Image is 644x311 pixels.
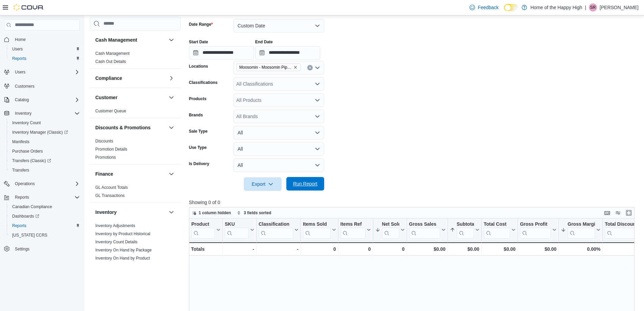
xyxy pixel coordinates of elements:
[409,245,446,253] div: $0.00
[9,138,80,146] span: Manifests
[95,59,126,64] a: Cash Out Details
[95,51,129,56] span: Cash Management
[625,209,633,217] button: Enter fullscreen
[12,82,80,90] span: Customers
[12,149,43,154] span: Purchase Orders
[307,65,313,70] button: Clear input
[234,158,324,172] button: All
[12,109,80,117] span: Inventory
[520,221,551,228] div: Gross Profit
[95,94,166,101] button: Customer
[255,46,320,60] input: Press the down key to open a popover containing a calendar.
[191,221,215,228] div: Product
[90,137,181,164] div: Discounts & Promotions
[1,81,82,91] button: Customers
[95,247,152,253] span: Inventory On Hand by Package
[478,4,498,11] span: Feedback
[239,64,292,71] span: Moosomin - Moosomin Pipestone - Fire & Flower
[409,221,440,228] div: Gross Sales
[568,221,595,228] div: Gross Margin
[259,221,299,239] button: Classification
[9,54,80,63] span: Reports
[189,112,203,118] label: Brands
[189,129,208,134] label: Sale Type
[95,139,113,143] a: Discounts
[340,221,371,239] button: Items Ref
[600,3,639,12] p: [PERSON_NAME]
[95,193,125,198] a: GL Transactions
[12,109,34,117] button: Inventory
[12,139,29,145] span: Manifests
[15,195,29,200] span: Reports
[95,264,136,269] span: Inventory Transactions
[12,120,41,126] span: Inventory Count
[95,124,166,131] button: Discounts & Promotions
[286,177,324,191] button: Run Report
[167,208,175,216] button: Inventory
[259,221,293,239] div: Classification
[12,232,47,238] span: [US_STATE] CCRS
[15,84,34,89] span: Customers
[7,202,82,212] button: Canadian Compliance
[504,11,504,12] span: Dark Mode
[191,221,215,239] div: Product
[4,32,80,271] nav: Complex example
[293,65,297,69] button: Remove Moosomin - Moosomin Pipestone - Fire & Flower from selection in this group
[189,96,207,102] label: Products
[191,221,220,239] button: Product
[9,203,80,211] span: Canadian Compliance
[9,212,42,220] a: Dashboards
[614,209,622,217] button: Display options
[167,36,175,44] button: Cash Management
[12,56,26,61] span: Reports
[9,138,32,146] a: Manifests
[457,221,474,228] div: Subtotal
[248,177,278,191] span: Export
[95,223,135,228] span: Inventory Adjustments
[95,37,137,43] h3: Cash Management
[1,244,82,254] button: Settings
[191,245,220,253] div: Totals
[382,221,399,228] div: Net Sold
[375,245,405,253] div: 0
[12,193,32,201] button: Reports
[12,82,37,90] a: Customers
[167,170,175,178] button: Finance
[95,256,150,261] a: Inventory On Hand by Product
[189,22,213,27] label: Date Range
[9,128,71,136] a: Inventory Manager (Classic)
[95,59,126,64] span: Cash Out Details
[95,75,122,82] h3: Compliance
[9,119,44,127] a: Inventory Count
[9,166,32,174] a: Transfers
[95,240,138,244] a: Inventory Count Details
[585,3,586,12] p: |
[189,161,209,166] label: Is Delivery
[189,39,208,45] label: Start Date
[259,245,299,253] div: -
[12,46,23,52] span: Users
[95,94,117,101] h3: Customer
[520,245,556,253] div: $0.00
[375,221,405,239] button: Net Sold
[589,3,597,12] div: Samuel Rotteau
[303,221,331,239] div: Items Sold
[167,124,175,132] button: Discounts & Promotions
[90,183,181,202] div: Finance
[504,4,518,11] input: Dark Mode
[484,221,510,239] div: Total Cost
[14,4,44,11] img: Cova
[95,155,116,160] span: Promotions
[9,157,54,165] a: Transfers (Classic)
[7,212,82,221] a: Dashboards
[234,209,274,217] button: 3 fields sorted
[12,223,26,228] span: Reports
[9,203,55,211] a: Canadian Compliance
[12,35,80,44] span: Home
[12,245,32,253] a: Settings
[12,96,80,104] span: Catalog
[409,221,446,239] button: Gross Sales
[95,171,166,177] button: Finance
[303,221,336,239] button: Items Sold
